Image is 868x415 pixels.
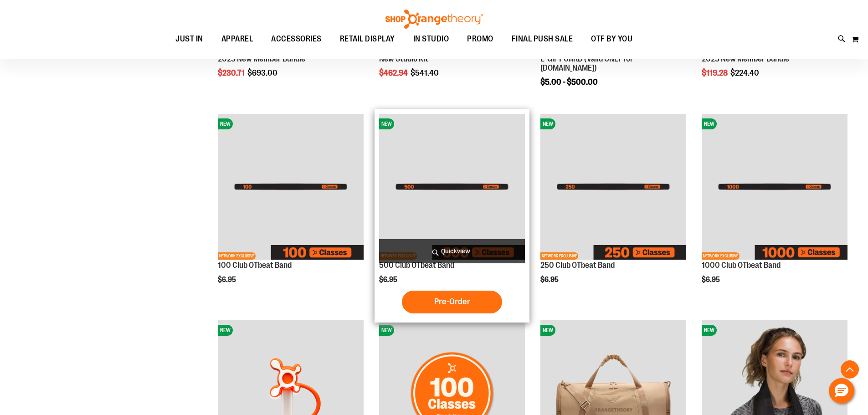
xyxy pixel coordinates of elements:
span: NEW [379,118,394,129]
span: NEW [540,325,555,336]
span: $5.00 - $500.00 [540,77,598,87]
span: $6.95 [379,276,399,284]
span: NEW [702,325,717,336]
a: 100 Club OTbeat Band [218,261,292,270]
span: $541.40 [411,68,440,77]
span: NETWORK EXCLUSIVE [218,252,256,260]
span: RETAIL DISPLAY [340,29,395,49]
a: PROMO [458,29,503,50]
a: JUST IN [166,29,212,50]
span: $6.95 [540,276,560,284]
span: FINAL PUSH SALE [512,29,573,49]
div: product [536,109,691,302]
a: Image of 1000 Club OTbeat BandNEWNETWORK EXCLUSIVE [702,114,847,261]
a: RETAIL DISPLAY [331,29,404,50]
span: Pre-Order [434,297,470,307]
button: Pre-Order [402,291,502,313]
span: NEW [218,118,233,129]
span: NEW [218,325,233,336]
img: Image of 500 Club OTbeat Band [379,114,525,260]
span: NEW [379,325,394,336]
a: OTF BY YOU [582,29,642,50]
a: Image of 250 Club OTbeat BandNEWNETWORK EXCLUSIVE [540,114,686,261]
span: $224.40 [730,68,760,77]
span: IN STUDIO [413,29,449,49]
a: Quickview [379,239,525,263]
a: Image of 500 Club OTbeat BandNEWNETWORK EXCLUSIVE [379,114,525,261]
a: 1000 Club OTbeat Band [702,261,781,270]
span: JUST IN [175,29,203,49]
img: Shop Orangetheory [384,10,484,29]
div: product [213,109,368,302]
span: NEW [702,118,717,129]
a: 500 Club OTbeat Band [379,261,454,270]
span: OTF BY YOU [591,29,632,49]
span: NEW [540,118,555,129]
span: PROMO [467,29,493,49]
a: APPAREL [212,29,262,50]
span: $119.28 [702,68,729,77]
span: NETWORK EXCLUSIVE [540,252,578,260]
button: Hello, have a question? Let’s chat. [829,378,854,404]
a: Image of 100 Club OTbeat BandNEWNETWORK EXCLUSIVE [218,114,364,261]
span: NETWORK EXCLUSIVE [702,252,740,260]
a: E-GIFT CARD (Valid ONLY for [DOMAIN_NAME]) [540,54,633,72]
img: Image of 1000 Club OTbeat Band [702,114,847,260]
img: Image of 100 Club OTbeat Band [218,114,364,260]
span: APPAREL [221,29,253,49]
div: product [375,109,529,323]
button: Back To Top [841,360,859,379]
a: IN STUDIO [404,29,458,50]
div: product [697,109,852,302]
span: $693.00 [247,68,279,77]
a: 250 Club OTbeat Band [540,261,615,270]
span: ACCESSORIES [271,29,322,49]
img: Image of 250 Club OTbeat Band [540,114,686,260]
a: FINAL PUSH SALE [503,29,582,50]
a: ACCESSORIES [262,29,331,49]
span: $6.95 [218,276,237,284]
span: $6.95 [702,276,721,284]
span: $230.71 [218,68,246,77]
span: $462.94 [379,68,409,77]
